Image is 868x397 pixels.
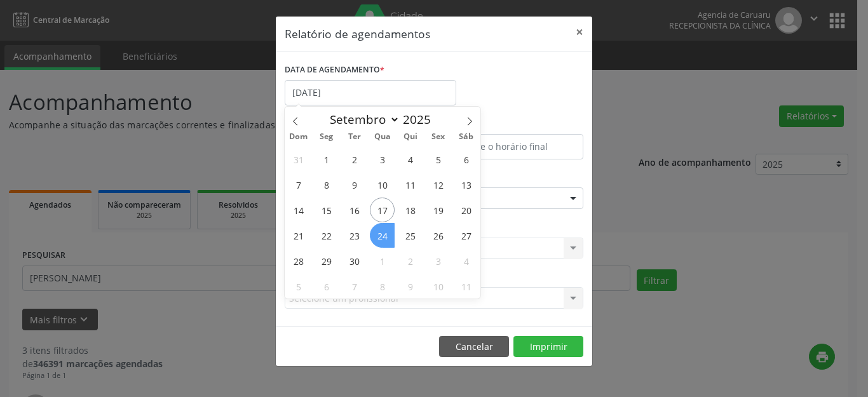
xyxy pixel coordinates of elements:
span: Setembro 18, 2025 [398,198,423,222]
input: Selecione o horário final [437,134,583,159]
span: Setembro 12, 2025 [426,172,451,197]
span: Setembro 29, 2025 [314,248,339,273]
span: Setembro 2, 2025 [342,147,367,172]
span: Setembro 14, 2025 [286,198,311,222]
span: Setembro 5, 2025 [426,147,451,172]
span: Ter [341,133,369,141]
span: Setembro 27, 2025 [454,223,478,248]
label: DATA DE AGENDAMENTO [285,60,384,80]
button: Cancelar [439,336,509,358]
span: Outubro 10, 2025 [426,274,451,299]
span: Setembro 1, 2025 [314,147,339,172]
span: Outubro 5, 2025 [286,274,311,299]
span: Qui [397,133,424,141]
span: Setembro 16, 2025 [342,198,367,222]
label: ATÉ [437,114,583,134]
span: Setembro 3, 2025 [370,147,395,172]
span: Outubro 11, 2025 [454,274,478,299]
span: Setembro 13, 2025 [454,172,478,197]
span: Setembro 17, 2025 [370,198,395,222]
button: Close [567,17,592,48]
span: Outubro 6, 2025 [314,274,339,299]
span: Setembro 10, 2025 [370,172,395,197]
span: Setembro 8, 2025 [314,172,339,197]
span: Outubro 2, 2025 [398,248,423,273]
input: Selecione uma data ou intervalo [285,80,456,105]
span: Setembro 4, 2025 [398,147,423,172]
span: Setembro 6, 2025 [454,147,478,172]
span: Setembro 26, 2025 [426,223,451,248]
span: Setembro 23, 2025 [342,223,367,248]
span: Outubro 1, 2025 [370,248,395,273]
span: Sex [424,133,452,141]
select: Month [323,111,400,128]
span: Outubro 9, 2025 [398,274,423,299]
span: Sáb [452,133,480,141]
span: Agosto 31, 2025 [286,147,311,172]
span: Setembro 15, 2025 [314,198,339,222]
span: Setembro 24, 2025 [370,223,395,248]
span: Setembro 20, 2025 [454,198,478,222]
span: Setembro 11, 2025 [398,172,423,197]
span: Setembro 22, 2025 [314,223,339,248]
span: Setembro 21, 2025 [286,223,311,248]
span: Outubro 3, 2025 [426,248,451,273]
span: Seg [313,133,341,141]
span: Outubro 4, 2025 [454,248,478,273]
button: Imprimir [513,336,583,358]
span: Outubro 8, 2025 [370,274,395,299]
h5: Relatório de agendamentos [285,25,430,42]
span: Setembro 7, 2025 [286,172,311,197]
span: Setembro 28, 2025 [286,248,311,273]
span: Setembro 9, 2025 [342,172,367,197]
span: Outubro 7, 2025 [342,274,367,299]
span: Setembro 30, 2025 [342,248,367,273]
span: Setembro 19, 2025 [426,198,451,222]
span: Dom [285,133,313,141]
span: Setembro 25, 2025 [398,223,423,248]
input: Year [400,111,442,128]
span: Qua [369,133,397,141]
